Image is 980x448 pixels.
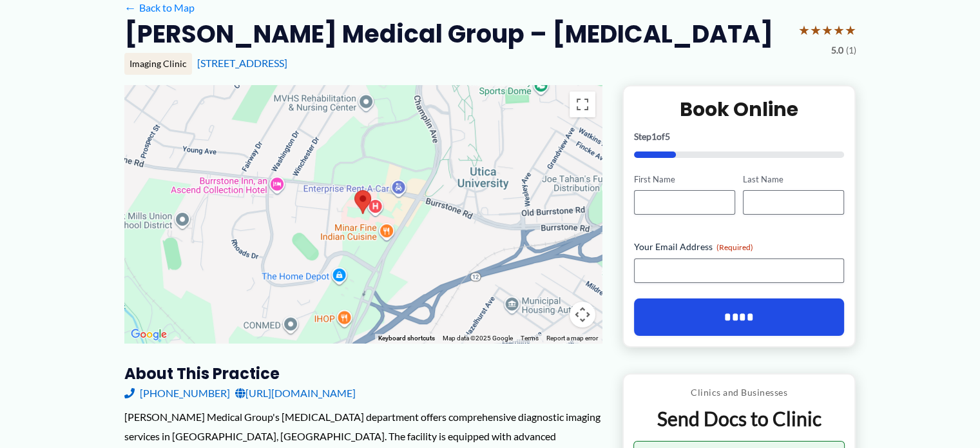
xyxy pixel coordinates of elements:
span: (Required) [716,242,753,252]
span: ★ [845,18,856,42]
span: ★ [821,18,833,42]
span: ★ [833,18,845,42]
span: ★ [798,18,810,42]
h2: [PERSON_NAME] Medical Group – [MEDICAL_DATA] [124,18,773,50]
span: 5 [665,131,670,142]
span: Map data ©2025 Google [443,335,513,342]
p: Send Docs to Clinic [633,406,845,431]
a: [URL][DOMAIN_NAME] [235,384,356,403]
img: Google [128,326,170,343]
button: Toggle fullscreen view [570,92,595,117]
p: Step of [634,132,845,141]
a: Terms (opens in new tab) [521,335,539,342]
div: Imaging Clinic [124,53,192,75]
h3: About this practice [124,364,602,384]
h2: Book Online [634,97,845,122]
a: [PHONE_NUMBER] [124,384,230,403]
button: Keyboard shortcuts [378,334,435,343]
label: First Name [634,173,735,186]
span: 1 [651,131,657,142]
span: 5.0 [831,42,843,59]
label: Last Name [743,173,844,186]
a: Open this area in Google Maps (opens a new window) [128,326,170,343]
a: Report a map error [546,335,598,342]
span: ★ [810,18,821,42]
span: ← [124,1,137,14]
label: Your Email Address [634,240,845,253]
span: (1) [846,42,856,59]
button: Map camera controls [570,302,595,327]
p: Clinics and Businesses [633,384,845,401]
a: [STREET_ADDRESS] [197,57,287,69]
